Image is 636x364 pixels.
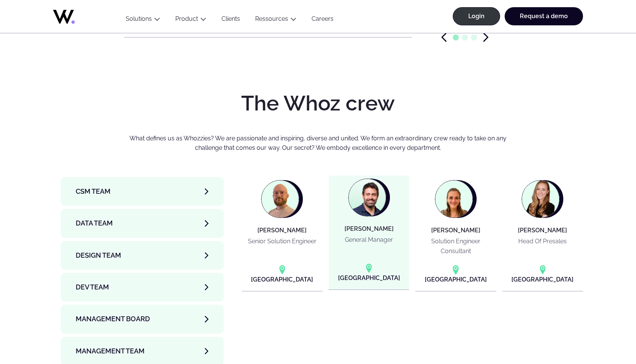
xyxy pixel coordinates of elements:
[425,275,487,284] p: [GEOGRAPHIC_DATA]
[518,236,567,246] p: Head Of Presales
[214,15,248,25] a: Clients
[338,273,400,283] p: [GEOGRAPHIC_DATA]
[349,179,386,216] img: Jérôme BALDUCCI
[248,236,316,246] p: Senior Solution Engineer
[76,314,150,324] span: Management Board
[76,250,121,261] span: Design team
[345,235,393,244] p: General Manager
[124,134,512,153] p: What defines us as Whozzies? We are passionate and inspiring, diverse and united. We form an extr...
[418,236,493,256] p: Solution Engineer Consultant
[118,15,168,25] button: Solutions
[262,180,299,218] img: Antoine GANARD
[257,227,307,234] h4: [PERSON_NAME]
[255,15,288,22] a: Ressources
[462,34,468,40] span: Go to slide 2
[586,314,625,353] iframe: Chatbot
[453,7,500,25] a: Login
[124,92,512,115] h2: The Whoz crew
[304,15,341,25] a: Careers
[471,34,477,40] span: Go to slide 3
[76,218,113,229] span: Data team
[168,15,214,25] button: Product
[435,180,472,218] img: Lorene DEGEORGES
[511,275,574,284] p: [GEOGRAPHIC_DATA]
[251,275,313,284] p: [GEOGRAPHIC_DATA]
[518,227,567,234] h4: [PERSON_NAME]
[344,226,394,232] h4: [PERSON_NAME]
[505,7,583,25] a: Request a demo
[76,186,111,197] span: CSM team
[175,15,198,22] a: Product
[453,34,459,40] span: Go to slide 1
[483,33,488,42] span: Next slide
[431,227,480,234] h4: [PERSON_NAME]
[76,282,109,292] span: Dev team
[522,180,559,218] img: Vanessa FIERES
[441,33,447,42] span: Previous slide
[248,15,304,25] button: Ressources
[76,346,145,356] span: Management Team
